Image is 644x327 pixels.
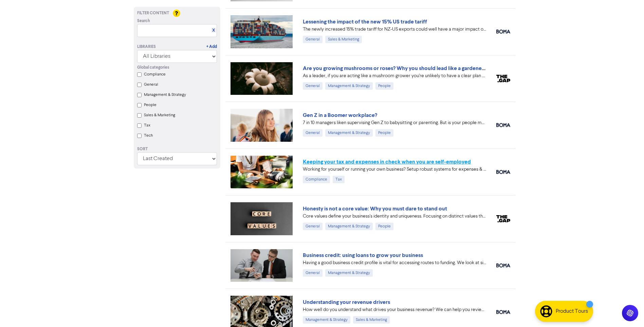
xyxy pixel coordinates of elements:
div: Tax [333,176,345,183]
label: Sales & Marketing [144,112,175,118]
div: Sort [137,146,217,152]
span: Search [137,18,150,24]
img: boma [496,123,510,127]
div: General [303,269,323,277]
img: thegap [496,215,510,223]
img: boma [496,263,510,268]
div: Sales & Marketing [325,36,362,43]
div: Having a good business credit profile is vital for accessing routes to funding. We look at six di... [303,259,486,266]
div: Management & Strategy [325,269,373,277]
img: boma [496,30,510,34]
div: As a leader, if you are acting like a mushroom grower you’re unlikely to have a clear plan yourse... [303,72,486,80]
div: General [303,82,323,90]
a: Business credit: using loans to grow your business [303,252,423,259]
a: X [212,28,215,33]
img: boma_accounting [496,170,510,174]
div: People [375,129,393,137]
label: General [144,82,158,88]
div: Management & Strategy [325,223,373,230]
label: Tech [144,133,153,139]
div: Core values define your business's identity and uniqueness. Focusing on distinct values that refl... [303,213,486,220]
div: How well do you understand what drives your business revenue? We can help you review your numbers... [303,306,486,313]
div: Compliance [303,176,330,183]
div: Working for yourself or running your own business? Setup robust systems for expenses & tax requir... [303,166,486,173]
div: General [303,223,323,230]
div: People [375,82,393,90]
a: Understanding your revenue drivers [303,299,390,306]
div: Global categories [137,65,217,71]
a: Are you growing mushrooms or roses? Why you should lead like a gardener, not a grower [303,65,517,72]
a: Lessening the impact of the new 15% US trade tariff [303,18,427,25]
img: thegap [496,75,510,82]
div: Management & Strategy [325,129,373,137]
a: Keeping your tax and expenses in check when you are self-employed [303,158,471,165]
img: boma_accounting [496,310,510,314]
label: Compliance [144,71,166,78]
div: Libraries [137,44,156,50]
div: Sales & Marketing [353,316,390,324]
div: The newly increased 15% trade tariff for NZ-US exports could well have a major impact on your mar... [303,26,486,33]
iframe: Chat Widget [610,294,644,327]
div: People [375,223,393,230]
a: Gen Z in a Boomer workplace? [303,112,377,119]
div: 7 in 10 managers liken supervising Gen Z to babysitting or parenting. But is your people manageme... [303,119,486,126]
label: Tax [144,122,150,128]
div: Management & Strategy [303,316,350,324]
div: General [303,36,323,43]
a: + Add [206,44,217,50]
label: People [144,102,157,108]
div: General [303,129,323,137]
label: Management & Strategy [144,92,186,98]
div: Management & Strategy [325,82,373,90]
div: Filter Content [137,10,217,16]
a: Honesty is not a core value: Why you must dare to stand out [303,205,447,212]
